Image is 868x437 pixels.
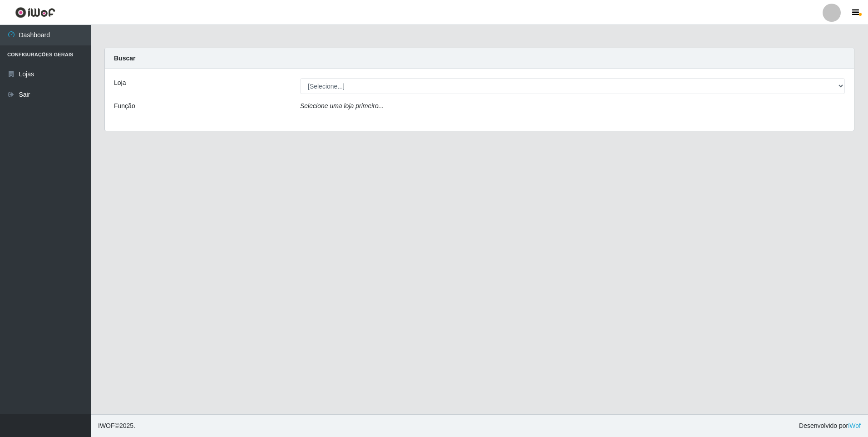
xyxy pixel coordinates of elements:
span: Desenvolvido por [799,421,861,431]
span: © 2025 . [98,421,135,431]
span: IWOF [98,422,115,429]
i: Selecione uma loja primeiro... [300,102,384,109]
a: iWof [848,422,861,429]
label: Função [114,101,135,111]
label: Loja [114,78,126,88]
img: CoreUI Logo [15,7,55,18]
strong: Buscar [114,55,135,62]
